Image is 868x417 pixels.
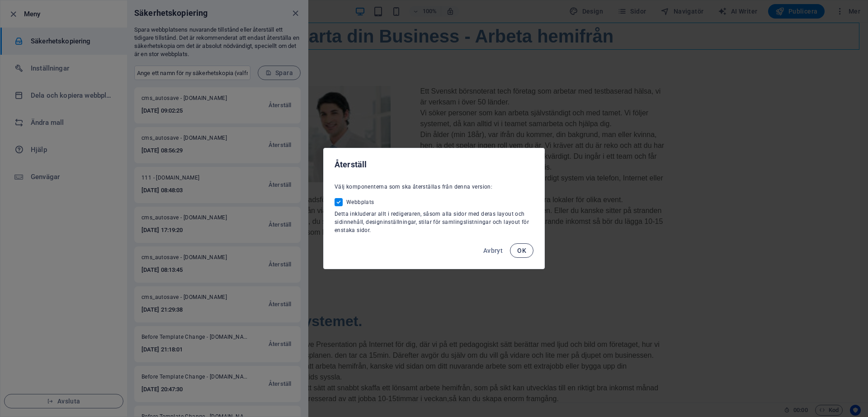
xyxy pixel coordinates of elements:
span: Avbryt [483,247,503,254]
span: Detta inkluderar allt i redigeraren, såsom alla sidor med deras layout och sidinnehåll, designins... [335,211,529,233]
span: OK [517,247,526,254]
span: Välj komponenterna som ska återställas från denna version: [335,184,492,190]
button: Avbryt [480,243,506,258]
span: Webbplats [346,199,374,206]
button: OK [510,243,533,258]
h2: Återställ [335,159,533,170]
